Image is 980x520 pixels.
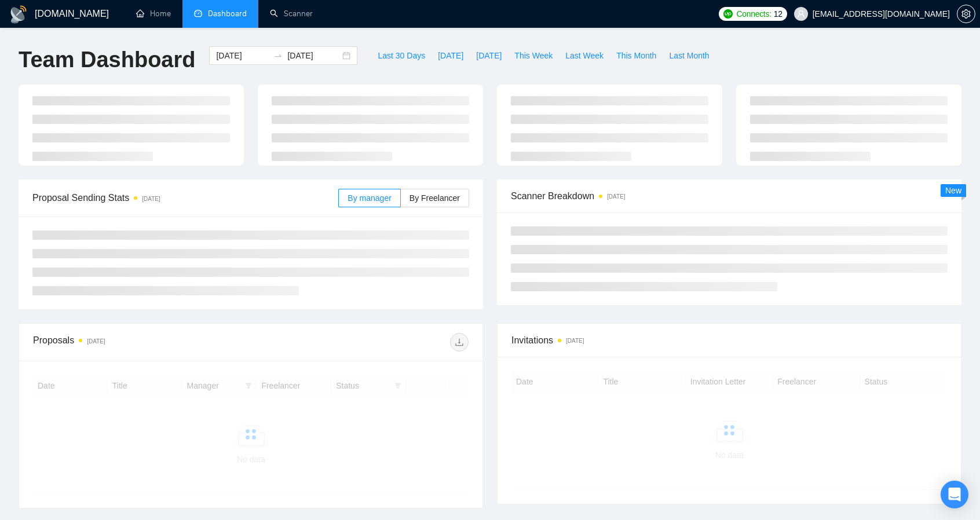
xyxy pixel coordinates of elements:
span: user [797,10,805,18]
time: [DATE] [607,193,625,200]
button: [DATE] [432,46,470,65]
span: Last Week [565,49,604,62]
span: New [945,186,961,195]
input: End date [287,49,340,62]
span: [DATE] [438,49,463,62]
button: [DATE] [470,46,508,65]
time: [DATE] [566,338,584,344]
button: Last Month [663,46,715,65]
span: 12 [774,8,782,20]
input: Start date [216,49,269,62]
button: Last Week [559,46,610,65]
button: setting [957,5,975,23]
h1: Team Dashboard [19,46,195,74]
div: Proposals [33,333,251,351]
span: Connects: [736,8,771,20]
img: upwork-logo.png [723,9,733,19]
a: homeHome [136,9,171,19]
button: Last 30 Days [371,46,432,65]
span: to [273,51,283,60]
button: This Week [508,46,559,65]
span: swap-right [273,51,283,60]
span: Proposal Sending Stats [32,191,338,205]
button: This Month [610,46,663,65]
span: By manager [348,193,391,203]
span: Dashboard [208,9,247,19]
time: [DATE] [87,338,105,345]
span: [DATE] [476,49,502,62]
a: searchScanner [270,9,313,19]
span: Last 30 Days [378,49,425,62]
span: This Week [514,49,553,62]
img: logo [9,5,28,24]
span: Invitations [511,333,947,347]
span: Last Month [669,49,709,62]
span: setting [957,9,975,19]
span: By Freelancer [409,193,460,203]
div: Open Intercom Messenger [941,481,968,508]
span: Scanner Breakdown [511,189,948,203]
a: setting [957,9,975,19]
span: This Month [616,49,656,62]
span: dashboard [194,9,202,17]
time: [DATE] [142,196,160,202]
